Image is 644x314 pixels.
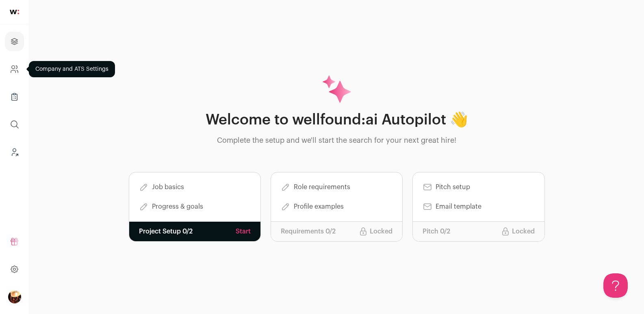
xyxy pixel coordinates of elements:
[8,290,21,303] img: 473170-medium_jpg
[436,202,481,212] span: Email template
[294,182,350,192] span: Role requirements
[206,112,468,128] h1: Welcome to wellfound:ai Autopilot 👋
[236,227,251,236] a: Start
[281,227,336,236] p: Requirements 0/2
[5,87,24,107] a: Company Lists
[8,290,21,303] button: Open dropdown
[423,227,450,236] p: Pitch 0/2
[603,273,628,298] iframe: Toggle Customer Support
[436,182,470,192] span: Pitch setup
[29,61,115,77] div: Company and ATS Settings
[139,227,193,236] p: Project Setup 0/2
[5,142,24,162] a: Leads (Backoffice)
[294,202,344,212] span: Profile examples
[152,202,203,212] span: Progress & goals
[5,59,24,79] a: Company and ATS Settings
[217,135,456,146] p: Complete the setup and we'll start the search for your next great hire!
[512,227,535,236] p: Locked
[370,227,392,236] p: Locked
[10,10,19,14] img: wellfound-shorthand-0d5821cbd27db2630d0214b213865d53afaa358527fdda9d0ea32b1df1b89c2c.svg
[5,32,24,51] a: Projects
[152,182,184,192] span: Job basics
